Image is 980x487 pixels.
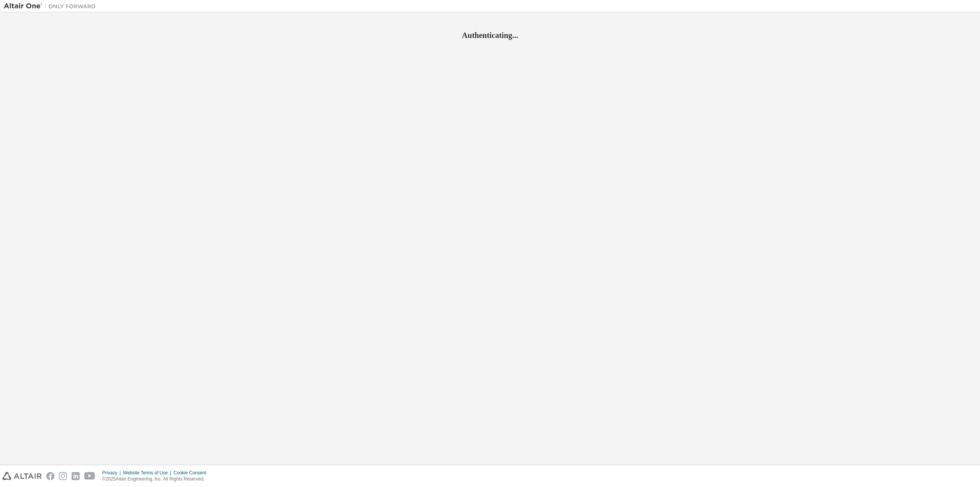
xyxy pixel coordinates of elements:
[173,470,211,476] div: Cookie Consent
[102,476,211,482] p: © 2025 Altair Engineering, Inc. All Rights Reserved.
[4,30,976,40] h2: Authenticating...
[2,472,42,480] img: altair_logo.svg
[123,470,173,476] div: Website Terms of Use
[72,472,80,480] img: linkedin.svg
[4,2,100,10] img: Altair One
[102,470,123,476] div: Privacy
[84,472,95,480] img: youtube.svg
[59,472,67,480] img: instagram.svg
[46,472,54,480] img: facebook.svg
